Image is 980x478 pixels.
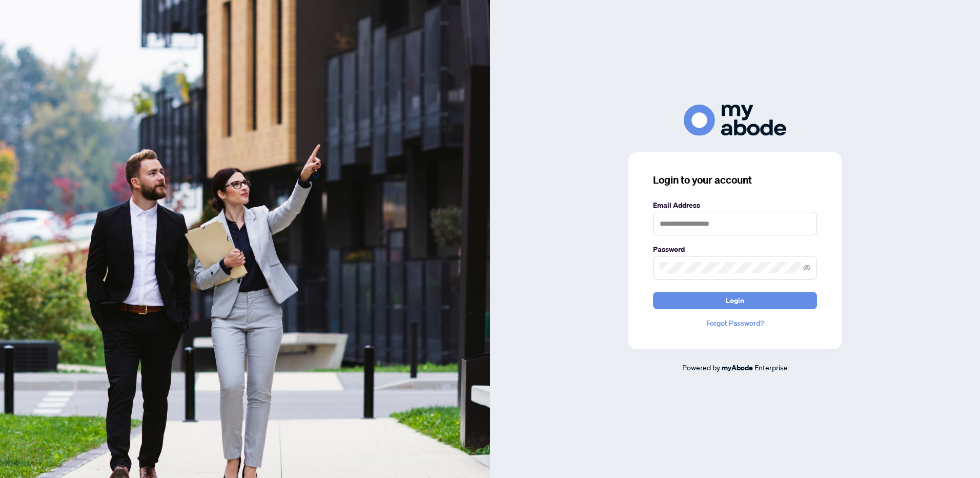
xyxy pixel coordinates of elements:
span: Enterprise [754,363,788,372]
span: Login [726,292,744,309]
span: Powered by [682,363,720,372]
button: Login [653,292,817,309]
a: Forgot Password? [653,317,817,329]
img: ma-logo [684,105,786,136]
span: eye-invisible [803,264,810,271]
label: Email Address [653,200,817,211]
a: myAbode [722,362,753,373]
h3: Login to your account [653,173,817,187]
label: Password [653,244,817,255]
